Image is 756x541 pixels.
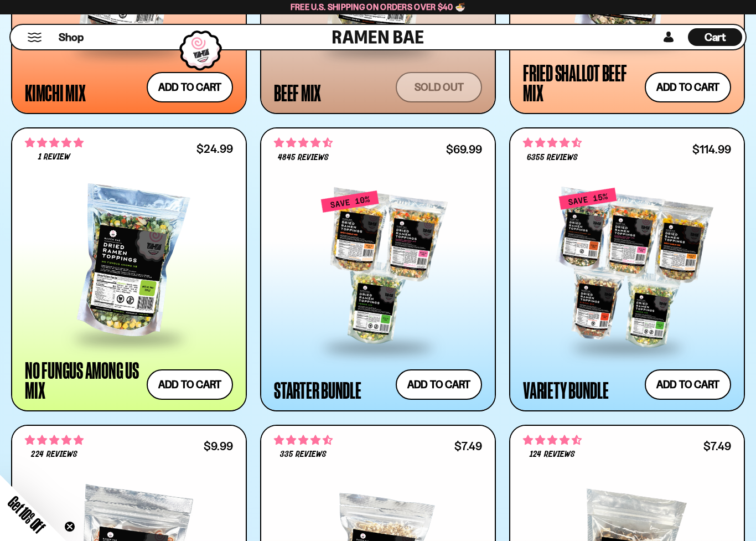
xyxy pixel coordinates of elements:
[454,441,482,451] div: $7.49
[25,83,86,102] div: Kimchi Mix
[27,33,42,42] button: Mobile Menu Trigger
[274,380,361,400] div: Starter Bundle
[11,127,247,411] a: 5.00 stars 1 review $24.99 No Fungus Among Us Mix Add to cart
[523,63,639,102] div: Fried Shallot Beef Mix
[523,136,582,150] span: 4.63 stars
[25,136,84,150] span: 5.00 stars
[274,83,321,102] div: Beef Mix
[59,28,84,46] a: Shop
[204,441,233,451] div: $9.99
[291,2,466,12] span: Free U.S. Shipping on Orders over $40 🍜
[147,369,233,400] button: Add to cart
[527,153,578,162] span: 6355 reviews
[645,369,731,400] button: Add to cart
[25,433,84,447] span: 4.76 stars
[25,360,141,400] div: No Fungus Among Us Mix
[396,369,482,400] button: Add to cart
[196,143,233,154] div: $24.99
[692,144,731,154] div: $114.99
[446,144,482,154] div: $69.99
[5,493,48,536] span: Get 10% Off
[509,127,745,411] a: 4.63 stars 6355 reviews $114.99 Variety Bundle Add to cart
[523,380,609,400] div: Variety Bundle
[31,450,77,459] span: 224 reviews
[688,25,742,49] a: Cart
[703,441,731,451] div: $7.49
[280,450,327,459] span: 335 reviews
[59,30,84,45] span: Shop
[278,153,329,162] span: 4845 reviews
[645,72,731,102] button: Add to cart
[530,450,574,459] span: 124 reviews
[260,127,496,411] a: 4.71 stars 4845 reviews $69.99 Starter Bundle Add to cart
[274,136,333,150] span: 4.71 stars
[38,153,70,162] span: 1 review
[705,30,726,44] span: Cart
[523,433,582,447] span: 4.68 stars
[64,521,75,532] button: Close teaser
[274,433,333,447] span: 4.53 stars
[147,72,233,102] button: Add to cart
